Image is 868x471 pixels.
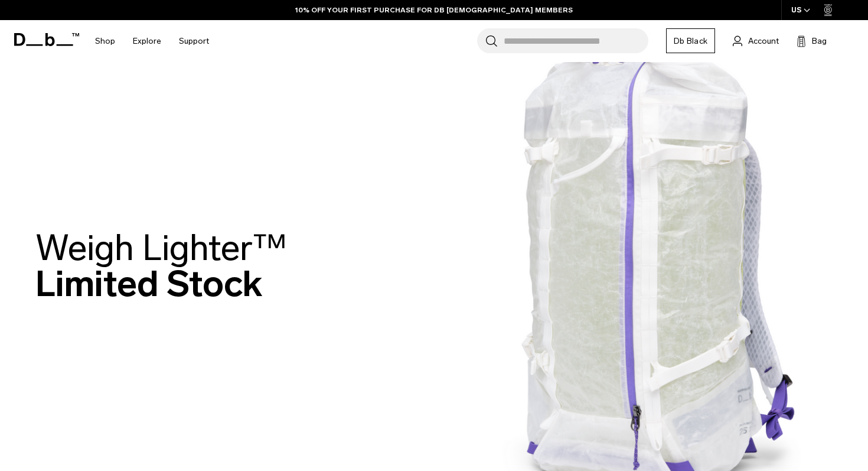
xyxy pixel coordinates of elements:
a: Shop [95,20,115,62]
h2: Limited Stock [35,230,287,302]
a: 10% OFF YOUR FIRST PURCHASE FOR DB [DEMOGRAPHIC_DATA] MEMBERS [295,5,573,15]
span: Bag [812,35,827,47]
span: Weigh Lighter™ [35,226,287,269]
button: Bag [797,34,827,48]
span: Account [748,35,779,47]
a: Support [179,20,209,62]
nav: Main Navigation [86,20,218,62]
a: Account [733,34,779,48]
a: Db Black [666,28,715,53]
a: Explore [133,20,161,62]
